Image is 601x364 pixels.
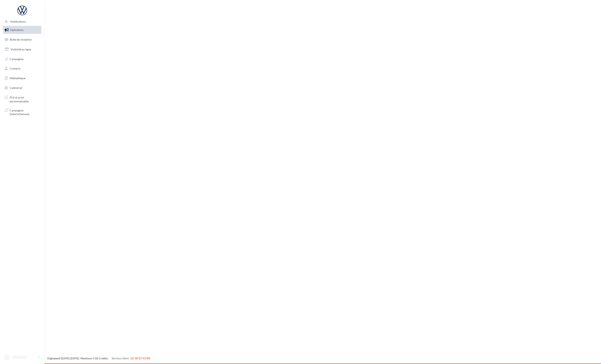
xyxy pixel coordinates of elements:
span: Calendrier [10,86,23,89]
a: Contacts [2,64,42,73]
a: PLV et print personnalisable [2,93,42,105]
span: Notifications [10,20,26,23]
span: Service client [112,356,129,360]
span: 02 30 07 43 80 [130,356,150,360]
span: Médiathèque [10,76,26,80]
a: Digitaleo [47,357,58,360]
span: Contacts [10,67,20,70]
a: Crédits [99,357,108,360]
a: Opérations [2,26,42,34]
span: Boîte de réception [10,38,32,41]
span: © [DATE]-[DATE] - - - [47,357,150,360]
a: Médiathèque [2,74,42,82]
span: Campagnes DataOnDemand [10,108,40,116]
a: Boîte de réception [2,35,42,44]
span: PLV et print personnalisable [10,95,40,103]
span: Campagnes [10,57,24,60]
a: Campagnes [2,55,42,63]
a: Visibilité en ligne [2,45,42,53]
a: Campagnes DataOnDemand [2,106,42,118]
a: Mentions [81,357,92,360]
span: Opérations [10,28,24,31]
a: CGS [93,357,98,360]
a: Calendrier [2,84,42,92]
span: Visibilité en ligne [10,48,31,51]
